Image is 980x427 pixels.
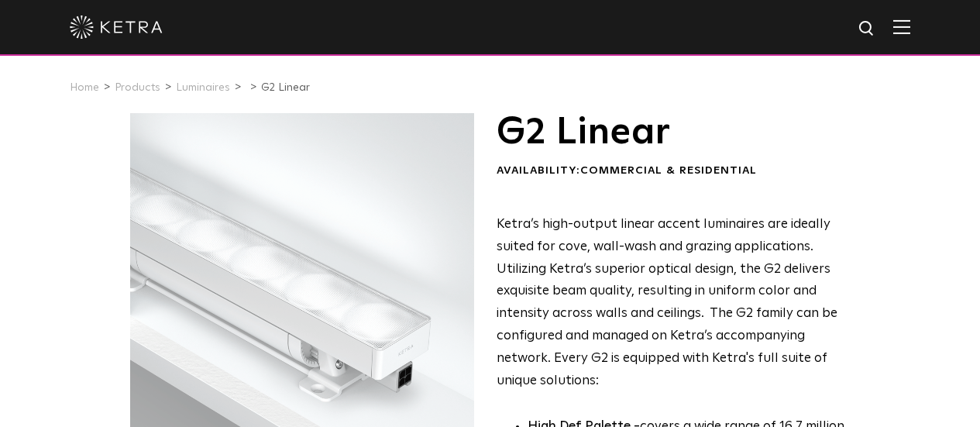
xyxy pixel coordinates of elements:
[70,15,163,39] img: ketra-logo-2019-white
[497,113,849,152] h1: G2 Linear
[497,214,849,393] p: Ketra’s high-output linear accent luminaires are ideally suited for cove, wall-wash and grazing a...
[176,82,230,93] a: Luminaires
[70,82,99,93] a: Home
[580,165,757,176] span: Commercial & Residential
[858,19,877,39] img: search icon
[497,164,849,179] div: Availability:
[893,19,910,34] img: Hamburger%20Nav.svg
[115,82,160,93] a: Products
[261,82,310,93] a: G2 Linear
